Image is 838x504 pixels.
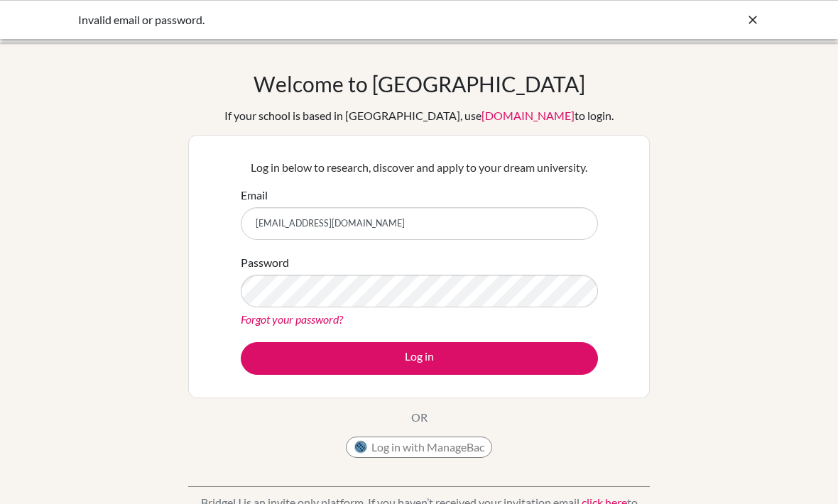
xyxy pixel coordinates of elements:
[346,437,492,458] button: Log in with ManageBac
[224,107,614,124] div: If your school is based in [GEOGRAPHIC_DATA], use to login.
[78,11,547,28] div: Invalid email or password.
[241,312,343,326] a: Forgot your password?
[241,187,268,204] label: Email
[241,159,598,176] p: Log in below to research, discover and apply to your dream university.
[254,71,585,97] h1: Welcome to [GEOGRAPHIC_DATA]
[241,254,289,271] label: Password
[481,109,575,122] a: [DOMAIN_NAME]
[411,409,428,426] p: OR
[241,342,598,375] button: Log in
